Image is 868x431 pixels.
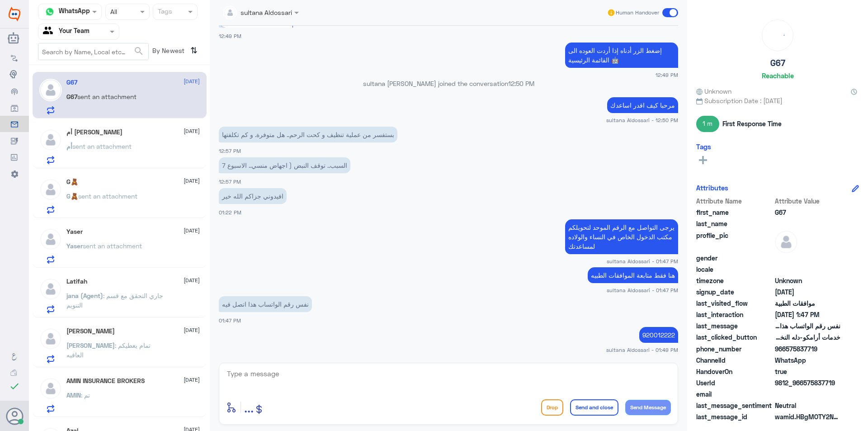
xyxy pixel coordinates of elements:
[66,79,77,86] h5: G67
[219,317,241,323] span: 01:47 PM
[775,401,840,410] span: 0
[219,157,350,173] p: 12/8/2025, 12:57 PM
[696,355,773,365] span: ChannelId
[9,381,20,392] i: check
[66,93,77,100] span: G67
[184,77,200,85] span: [DATE]
[66,341,115,349] span: [PERSON_NAME]
[66,178,78,186] h5: G🧸
[625,400,671,415] button: Send Message
[696,253,773,263] span: gender
[696,86,731,96] span: Unknown
[775,196,840,206] span: Attribute Value
[770,58,785,68] h5: G67
[66,292,163,309] span: : جاري التحقق مع قسم التنويم
[39,377,62,400] img: defaultAdmin.png
[72,142,132,150] span: sent an attachment
[66,391,81,399] span: AMIN
[39,178,62,201] img: defaultAdmin.png
[219,179,241,185] span: 12:57 PM
[775,412,840,422] span: wamid.HBgMOTY2NTc1ODM3NzE5FQIAEhggMzA1RTk0NDQ4QTFENzkwQzZCNDNBMzc2MjREMUU4MkYA
[696,96,859,105] span: Subscription Date : [DATE]
[570,399,618,416] button: Send and close
[156,6,172,18] div: Tags
[696,231,773,251] span: profile_pic
[184,177,200,185] span: [DATE]
[541,399,563,416] button: Drop
[219,127,397,142] p: 12/8/2025, 12:57 PM
[696,321,773,331] span: last_message
[696,367,773,376] span: HandoverOn
[219,79,678,88] p: sultana [PERSON_NAME] joined the conversation
[696,219,773,228] span: last_name
[39,128,62,151] img: defaultAdmin.png
[775,310,840,319] span: 2025-08-12T10:47:30.426Z
[39,228,62,251] img: defaultAdmin.png
[508,80,534,87] span: 12:50 PM
[565,43,678,68] p: 12/8/2025, 12:49 PM
[775,389,840,399] span: null
[565,219,678,254] p: 12/8/2025, 1:47 PM
[696,401,773,410] span: last_message_sentiment
[38,43,148,60] input: Search by Name, Local etc…
[190,43,198,58] i: ⇅
[696,298,773,308] span: last_visited_flow
[696,276,773,285] span: timezone
[656,71,678,79] span: 12:49 PM
[219,148,241,154] span: 12:57 PM
[219,296,312,312] p: 12/8/2025, 1:47 PM
[696,378,773,388] span: UserId
[607,97,678,113] p: 12/8/2025, 12:50 PM
[219,209,241,215] span: 01:22 PM
[77,93,137,100] span: sent an attachment
[696,412,773,422] span: last_message_id
[66,242,83,250] span: Yaser
[66,228,83,236] h5: Yaser
[775,344,840,354] span: 966575837719
[696,208,773,217] span: first_name
[775,298,840,308] span: موافقات الطبية
[696,196,773,206] span: Attribute Name
[184,376,200,384] span: [DATE]
[66,292,103,299] span: jana (Agent)
[43,25,57,38] img: yourTeam.svg
[696,344,773,354] span: phone_number
[78,192,137,200] span: sent an attachment
[149,43,187,61] span: By Newest
[66,377,145,385] h5: AMIN INSURANCE BROKERS
[639,327,678,343] p: 12/8/2025, 1:49 PM
[775,355,840,365] span: 2
[607,257,678,265] span: sultana Aldossari - 01:47 PM
[184,227,200,235] span: [DATE]
[775,378,840,388] span: 9812_966575837719
[133,44,144,59] button: search
[696,265,773,274] span: locale
[764,22,791,48] div: loading...
[775,208,840,217] span: G67
[696,389,773,399] span: email
[39,278,62,300] img: defaultAdmin.png
[9,7,20,21] img: Widebot Logo
[775,265,840,274] span: null
[606,346,678,354] span: sultana Aldossari - 01:49 PM
[696,142,711,151] h6: Tags
[762,71,794,80] h6: Reachable
[775,287,840,297] span: 2025-08-12T09:48:47.299Z
[184,326,200,334] span: [DATE]
[219,33,241,39] span: 12:49 PM
[6,407,23,425] button: Avatar
[696,184,728,192] h6: Attributes
[39,79,62,101] img: defaultAdmin.png
[696,116,719,132] span: 1 m
[66,128,123,136] h5: أم سليمان
[81,391,90,399] span: : تم
[696,310,773,319] span: last_interaction
[696,287,773,297] span: signup_date
[616,9,659,17] span: Human Handover
[66,327,115,335] h5: Abdullah
[775,321,840,331] span: نفس رقم الواتساب هذا اتصل فيه
[219,188,287,204] p: 12/8/2025, 1:22 PM
[722,119,782,128] span: First Response Time
[775,332,840,342] span: خدمات أرامكو-دله النخيل
[606,116,678,124] span: sultana Aldossari - 12:50 PM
